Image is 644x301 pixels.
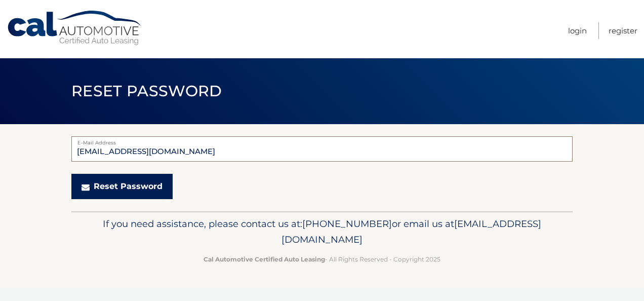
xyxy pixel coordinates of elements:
[71,136,573,162] input: E-Mail Address
[302,218,392,230] span: [PHONE_NUMBER]
[204,255,325,263] strong: Cal Automotive Certified Auto Leasing
[568,22,587,39] a: Login
[78,254,566,265] p: - All Rights Reserved - Copyright 2025
[609,22,637,39] a: Register
[71,136,573,144] label: E-Mail Address
[71,174,173,199] button: Reset Password
[78,216,566,248] p: If you need assistance, please contact us at: or email us at
[7,10,143,46] a: Cal Automotive
[71,82,222,100] span: Reset Password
